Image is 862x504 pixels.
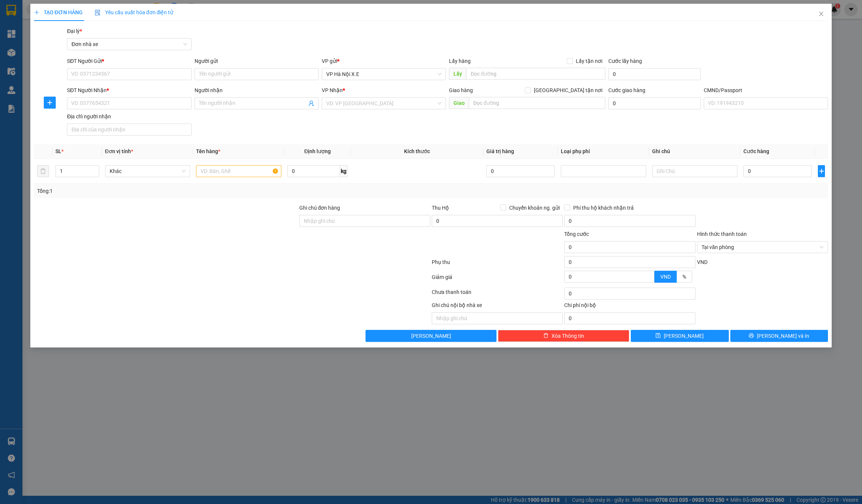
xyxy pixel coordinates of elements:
[682,274,686,280] span: %
[486,148,514,154] span: Giá trị hàng
[431,288,563,301] div: Chưa thanh toán
[757,332,809,340] span: [PERSON_NAME] và In
[195,86,319,94] div: Người nhận
[818,168,825,174] span: plus
[543,333,548,339] span: delete
[299,215,430,227] input: Ghi chú đơn hàng
[196,148,220,154] span: Tên hàng
[71,39,187,50] span: Đơn nhà xe
[655,333,661,339] span: save
[431,258,563,271] div: Phụ thu
[631,330,729,342] button: save[PERSON_NAME]
[67,86,191,94] div: SĐT Người Nhận
[67,28,82,34] span: Đại lý
[432,301,563,312] div: Ghi chú nội bộ nhà xe
[498,330,629,342] button: deleteXóa Thông tin
[67,57,191,65] div: SĐT Người Gửi
[697,259,707,265] span: VND
[564,301,695,312] div: Chi phí nội bộ
[449,87,473,93] span: Giao hàng
[195,57,319,65] div: Người gửi
[573,57,605,65] span: Lấy tận nơi
[55,148,61,154] span: SL
[304,148,331,154] span: Định lượng
[432,205,449,211] span: Thu Hộ
[811,4,832,25] button: Close
[608,97,701,109] input: Cước giao hàng
[322,57,446,65] div: VP gửi
[411,332,451,340] span: [PERSON_NAME]
[432,312,563,324] input: Nhập ghi chú
[95,10,101,16] img: icon
[704,86,828,94] div: CMND/Passport
[322,87,343,93] span: VP Nhận
[449,58,471,64] span: Lấy hàng
[506,204,563,212] span: Chuyển khoản ng. gửi
[449,68,466,80] span: Lấy
[44,100,55,106] span: plus
[701,242,823,253] span: Tại văn phòng
[608,58,642,64] label: Cước lấy hàng
[404,148,430,154] span: Kích thước
[660,274,671,280] span: VND
[551,332,584,340] span: Xóa Thông tin
[608,68,701,80] input: Cước lấy hàng
[697,231,747,237] label: Hình thức thanh toán
[67,124,191,136] input: Địa chỉ của người nhận
[34,9,83,15] span: TẠO ĐƠN HÀNG
[564,231,589,237] span: Tổng cước
[818,165,825,177] button: plus
[67,112,191,121] div: Địa chỉ người nhận
[196,165,281,177] input: VD: Bàn, Ghế
[326,69,441,80] span: VP Hà Nội X.E
[37,165,49,177] button: delete
[37,187,333,195] div: Tổng: 1
[34,10,39,15] span: plus
[299,205,340,211] label: Ghi chú đơn hàng
[469,97,605,109] input: Dọc đường
[449,97,469,109] span: Giao
[308,100,314,106] span: user-add
[730,330,828,342] button: printer[PERSON_NAME] và In
[431,273,563,286] div: Giảm giá
[486,165,555,177] input: 0
[95,9,174,15] span: Yêu cầu xuất hóa đơn điện tử
[340,165,348,177] span: kg
[749,333,754,339] span: printer
[531,86,605,94] span: [GEOGRAPHIC_DATA] tận nơi
[366,330,496,342] button: [PERSON_NAME]
[608,87,645,93] label: Cước giao hàng
[570,204,637,212] span: Phí thu hộ khách nhận trả
[649,144,740,159] th: Ghi chú
[110,166,186,177] span: Khác
[652,165,737,177] input: Ghi Chú
[466,68,605,80] input: Dọc đường
[558,144,649,159] th: Loại phụ phí
[664,332,704,340] span: [PERSON_NAME]
[105,148,133,154] span: Đơn vị tính
[743,148,769,154] span: Cước hàng
[818,11,824,17] span: close
[44,97,56,109] button: plus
